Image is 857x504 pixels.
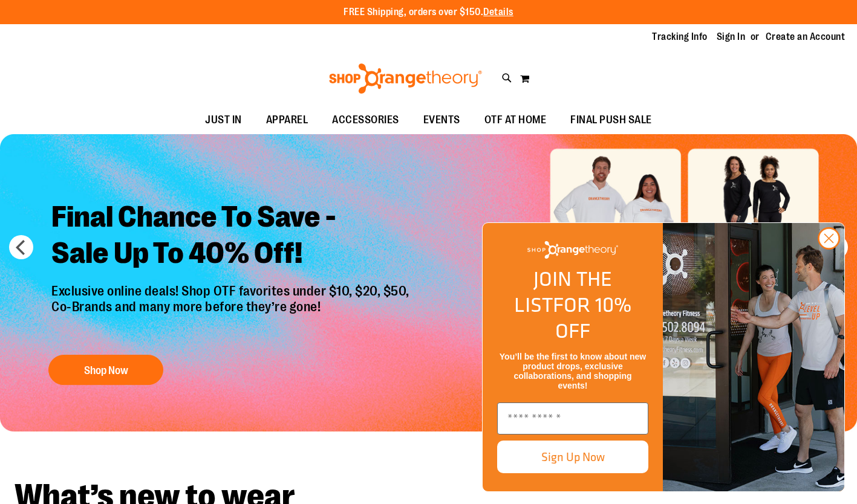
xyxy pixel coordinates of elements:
span: FINAL PUSH SALE [570,106,652,134]
img: Shop Orangtheory [663,223,844,491]
p: Exclusive online deals! Shop OTF favorites under $10, $20, $50, Co-Brands and many more before th... [42,283,422,343]
span: OTF AT HOME [484,106,547,134]
button: Shop Now [48,355,163,385]
a: Create an Account [766,30,846,44]
a: Sign In [717,30,746,44]
a: EVENTS [411,106,472,134]
div: FLYOUT Form [470,210,857,504]
span: JUST IN [205,106,242,134]
button: Close dialog [818,227,840,250]
span: FOR 10% OFF [553,289,631,346]
img: Shop Orangetheory [527,241,618,259]
a: OTF AT HOME [472,106,559,134]
button: prev [9,235,33,259]
span: JOIN THE LIST [514,263,612,320]
span: APPAREL [266,106,308,134]
h2: Final Chance To Save - Sale Up To 40% Off! [42,190,422,283]
span: ACCESSORIES [332,106,399,134]
p: FREE Shipping, orders over $150. [344,5,513,19]
a: APPAREL [254,106,321,134]
a: Details [483,7,513,18]
input: Enter email [497,402,648,435]
a: Final Chance To Save -Sale Up To 40% Off! Exclusive online deals! Shop OTF favorites under $10, $... [42,190,422,391]
img: Shop Orangetheory [327,63,484,94]
a: Tracking Info [652,30,708,44]
span: You’ll be the first to know about new product drops, exclusive collaborations, and shopping events! [500,352,646,390]
a: JUST IN [193,106,254,134]
span: EVENTS [423,106,460,134]
a: FINAL PUSH SALE [558,106,664,134]
button: Sign Up Now [497,441,648,473]
a: ACCESSORIES [320,106,411,134]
